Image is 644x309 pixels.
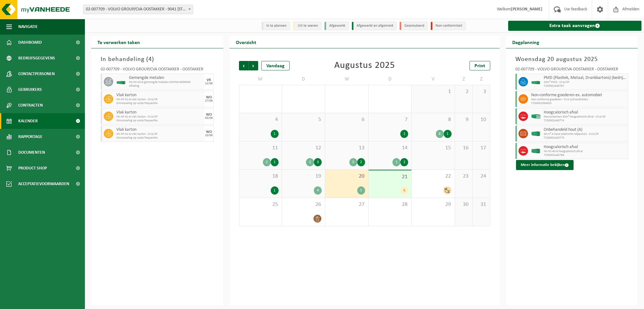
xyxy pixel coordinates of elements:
[101,67,214,74] div: 02-007709 - VOLVO GROUP/CVA OOSTAKKER - OOSTAKKER
[18,50,55,66] span: Bedrijfsgegevens
[458,173,469,180] span: 23
[476,116,487,123] span: 10
[372,145,408,152] span: 14
[458,116,469,123] span: 9
[392,158,400,166] div: 1
[415,201,451,208] span: 29
[400,158,408,166] div: 2
[205,99,213,102] div: 27/08
[544,136,627,140] span: T250002440775
[239,61,248,70] span: Vorige
[372,201,408,208] span: 28
[148,56,152,63] span: 4
[18,66,55,82] span: Contactpersonen
[91,36,146,48] h2: Te verwerken taken
[242,116,279,123] span: 4
[328,116,365,123] span: 6
[458,201,469,208] span: 30
[271,158,279,166] div: 1
[476,145,487,152] span: 17
[544,110,627,115] span: Hoogcalorisch afval
[116,119,203,123] span: Omwisseling op vaste frequentie
[285,201,322,208] span: 26
[531,114,541,119] img: HK-XP-30-GN-00
[129,80,203,84] span: HK-XC-20-G gemengde metalen-CONTAINERPARK
[357,158,365,166] div: 2
[544,132,627,136] span: 40 m³ A-hout (statische rollpacker) - CVA/CP
[116,80,126,84] img: HK-XC-20-GN-00
[415,173,451,180] span: 22
[531,98,627,102] span: Non-conforme goederen - CVA (schroottrailer)
[249,61,258,70] span: Volgende
[314,186,322,195] div: 4
[412,74,455,85] td: V
[18,160,47,176] span: Product Shop
[476,173,487,180] span: 24
[18,129,42,145] span: Rapportage
[328,145,365,152] span: 13
[314,158,322,166] div: 3
[205,82,213,85] div: 22/08
[349,158,357,166] div: 3
[285,116,322,123] span: 5
[18,145,45,160] span: Documenten
[531,131,541,136] img: HK-XC-40-GN-00
[515,67,629,74] div: 02-007709 - VOLVO GROUP/CVA OOSTAKKER - OOSTAKKER
[544,127,627,132] span: Onbehandeld hout (A)
[531,149,541,153] img: HK-XC-40-GN-00
[306,158,314,166] div: 2
[230,36,263,48] h2: Overzicht
[116,127,203,132] span: Vlak karton
[544,145,627,150] span: Hoogcalorisch afval
[357,186,365,195] div: 5
[293,22,321,30] li: Uit te voeren
[206,96,212,99] div: WO
[476,201,487,208] span: 31
[18,113,38,129] span: Kalender
[544,115,627,119] span: Perscontainers 30m³ hoogcalorisch afval - CVA/CP
[544,150,627,153] span: HK-XC-40-G hoogcalorisch afval
[205,134,213,137] div: 10/09
[206,113,212,117] div: WO
[206,130,212,134] div: WO
[242,201,279,208] span: 25
[116,132,203,136] span: HK-XP-32-G vlak karton - CVA/CP
[516,160,574,170] button: Meer informatie bekijken
[83,5,193,14] span: 02-007709 - VOLVO GROUP/CVA OOSTAKKER - 9041 OOSTAKKER, SMALLEHEERWEG 31
[400,22,428,30] li: Geannuleerd
[116,102,203,105] span: Omwisseling op vaste frequentie
[271,186,279,195] div: 1
[544,84,627,88] span: T250002440787
[508,21,642,31] a: Extra taak aanvragen
[544,80,627,84] span: 20m³ PMD - CVA/CP
[334,61,395,70] div: Augustus 2025
[116,136,203,140] span: Omwisseling op vaste frequentie
[352,22,397,30] li: Afgewerkt en afgemeld
[101,55,214,64] h3: In behandeling ( )
[531,80,541,84] img: HK-XC-20-GN-00
[242,145,279,152] span: 11
[400,186,408,195] div: 6
[476,88,487,95] span: 3
[242,173,279,180] span: 18
[444,130,452,138] div: 1
[372,116,408,123] span: 7
[506,36,546,48] h2: Dagplanning
[415,145,451,152] span: 15
[83,5,193,14] span: 02-007709 - VOLVO GROUP/CVA OOSTAKKER - 9041 OOSTAKKER, SMALLEHEERWEG 31
[325,74,368,85] td: W
[285,145,322,152] span: 12
[325,22,349,30] li: Afgewerkt
[415,88,451,95] span: 1
[262,22,290,30] li: In te plannen
[18,19,38,35] span: Navigatie
[469,61,490,70] a: Print
[285,173,322,180] span: 19
[400,130,408,138] div: 1
[458,145,469,152] span: 16
[116,98,203,102] span: HK-XP-32-G vlak karton - CVA/CP
[328,173,365,180] span: 20
[271,130,279,138] div: 1
[415,116,451,123] span: 8
[475,63,485,69] span: Print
